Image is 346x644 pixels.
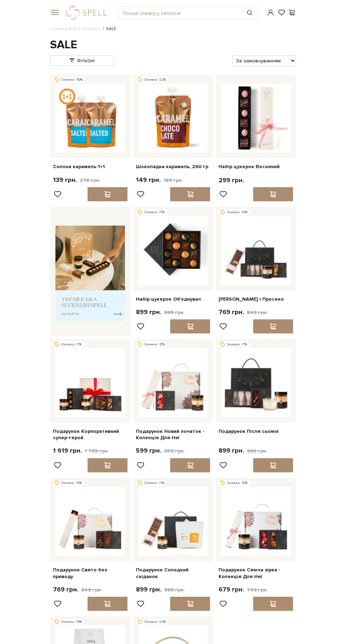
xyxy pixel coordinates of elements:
a: Головна [50,26,68,31]
img: banner [55,226,125,321]
a: Подарунок Свято без приводу [53,567,127,579]
div: Знижка -11% [135,479,168,487]
div: Знижка -10% [217,479,251,487]
a: Шоколадна карамель, 260 гр [136,164,210,170]
span: 999 грн. [247,448,267,454]
li: SALE [101,26,116,32]
div: Знижка -10% [135,341,168,348]
p: 899 грн. [136,585,185,594]
div: Знижка -11% [217,341,250,348]
a: Подарунок Сяюча зірка - Колекція Для Неї [219,567,293,579]
div: Знижка -19% [52,618,85,625]
span: 999 грн. [164,309,185,315]
a: Подарунок Солодкий сніданок [136,567,210,579]
span: 849 грн. [81,587,102,593]
div: Знижка -22% [135,76,169,84]
a: [PERSON_NAME] і Просеко [219,296,293,302]
div: Знижка -23% [135,618,169,625]
button: Пошук товару у каталозі [241,7,258,19]
div: Знижка -10% [217,208,251,216]
a: Подарунок Після сьомої [219,428,293,435]
h1: SALE [50,38,296,53]
div: Знижка -10% [52,479,85,487]
span: 278 грн. [80,177,100,183]
a: Подарунок Новий початок - Колекція Для Неї [136,428,210,441]
p: 769 грн. [53,585,102,594]
p: 1 619 грн. [53,447,109,455]
div: Знижка -11% [135,208,168,216]
p: 899 грн. [136,308,185,317]
div: Знижка -11% [52,341,85,348]
p: 139 грн. [53,176,100,184]
span: 659 грн. [164,448,185,454]
span: 189 грн. [163,177,183,183]
a: Вся продукція [73,26,101,31]
p: 899 грн. [219,447,267,455]
p: 299 грн. [219,176,244,184]
span: 999 грн. [164,587,185,593]
input: Пошук товару у каталозі [119,7,241,19]
div: Знижка -50% [52,76,86,84]
a: Подарунок Корпоративний супер-герой [53,428,127,441]
a: logo [66,6,110,20]
a: Фільтри [50,55,114,66]
a: Набір цукерок Весняний [219,164,293,170]
a: Набір цукерок Об'єднувач [136,296,210,302]
img: Шоколадна карамель, 260 гр [138,84,208,153]
img: Солона карамель 1+1 [55,84,125,153]
span: 849 грн. [247,309,268,315]
p: 149 грн. [136,176,183,184]
p: 599 грн. [136,447,185,455]
a: Солона карамель 1+1 [53,164,127,170]
p: 769 грн. [219,308,268,317]
span: 1 799 грн. [85,448,109,454]
p: 679 грн. [219,585,268,594]
span: 749 грн. [247,587,268,593]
